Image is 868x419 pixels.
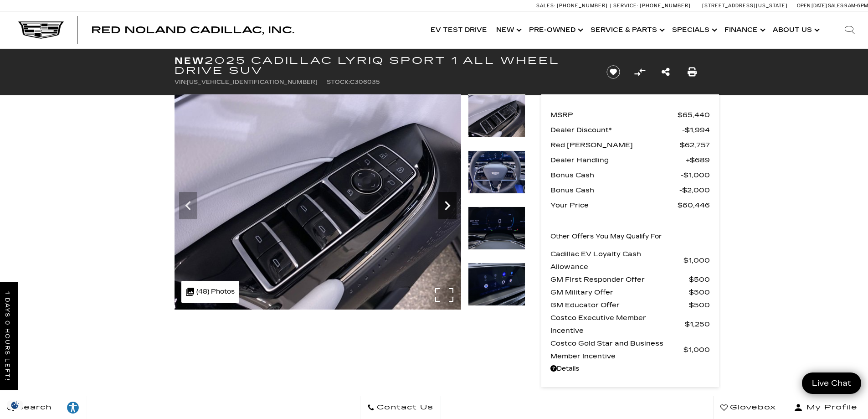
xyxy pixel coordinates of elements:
a: MSRP $65,440 [550,109,710,121]
a: Bonus Cash $1,000 [550,169,710,181]
a: Cadillac EV Loyalty Cash Allowance $1,000 [550,248,710,273]
span: Search [14,401,52,414]
span: GM First Responder Offer [550,273,689,286]
img: New 2025 Opulent Blue Metallic Cadillac Sport 1 image 20 [468,207,525,250]
span: Open [DATE] [797,3,827,9]
span: Red [PERSON_NAME] [550,139,680,151]
button: Compare Vehicle [633,65,647,79]
span: Your Price [550,199,678,212]
img: New 2025 Opulent Blue Metallic Cadillac Sport 1 image 21 [468,263,525,306]
a: Finance [720,12,768,48]
span: $689 [686,154,710,166]
div: Previous [179,192,197,219]
span: $1,994 [682,124,710,136]
a: Bonus Cash $2,000 [550,184,710,197]
button: Open user profile menu [783,396,868,419]
img: New 2025 Opulent Blue Metallic Cadillac Sport 1 image 18 [175,94,461,310]
span: $500 [689,273,710,286]
div: (48) Photos [181,281,239,303]
span: Costco Executive Member Incentive [550,311,685,337]
span: Service: [613,3,638,9]
span: $1,000 [681,169,710,181]
a: Share this New 2025 Cadillac LYRIQ Sport 1 All Wheel Drive SUV [662,66,670,78]
span: $2,000 [679,184,710,197]
span: [US_VEHICLE_IDENTIFICATION_NUMBER] [187,79,318,85]
a: About Us [768,12,822,48]
section: Click to Open Cookie Consent Modal [5,400,26,410]
span: GM Educator Offer [550,299,689,311]
span: Costco Gold Star and Business Member Incentive [550,337,683,362]
span: Cadillac EV Loyalty Cash Allowance [550,248,683,273]
a: EV Test Drive [426,12,492,48]
span: $65,440 [678,109,710,121]
a: GM Educator Offer $500 [550,299,710,311]
a: Explore your accessibility options [59,396,87,419]
a: GM Military Offer $500 [550,286,710,299]
a: Contact Us [360,396,441,419]
div: Explore your accessibility options [59,401,87,414]
span: [PHONE_NUMBER] [640,3,691,9]
span: $1,000 [683,343,710,356]
a: Costco Executive Member Incentive $1,250 [550,311,710,337]
span: $500 [689,286,710,299]
a: Dealer Discount* $1,994 [550,124,710,136]
span: C306035 [350,79,380,85]
span: Bonus Cash [550,169,681,181]
span: My Profile [803,401,858,414]
span: $1,000 [683,254,710,267]
a: New [492,12,524,48]
span: VIN: [175,79,187,85]
span: Dealer Discount* [550,124,682,136]
a: Print this New 2025 Cadillac LYRIQ Sport 1 All Wheel Drive SUV [688,66,697,78]
span: 9 AM-6 PM [844,3,868,9]
a: Service: [PHONE_NUMBER] [610,3,693,8]
a: Live Chat [802,372,861,394]
a: [STREET_ADDRESS][US_STATE] [702,3,788,9]
h1: 2025 Cadillac LYRIQ Sport 1 All Wheel Drive SUV [175,56,591,76]
a: Specials [668,12,720,48]
span: $60,446 [678,199,710,212]
a: Red Noland Cadillac, Inc. [91,26,294,35]
span: $1,250 [685,318,710,331]
a: Red [PERSON_NAME] $62,757 [550,139,710,151]
div: Next [438,192,457,219]
a: Your Price $60,446 [550,199,710,212]
img: Opt-Out Icon [5,400,26,410]
img: Cadillac Dark Logo with Cadillac White Text [18,21,64,39]
a: Service & Parts [586,12,668,48]
span: Bonus Cash [550,184,679,197]
a: Details [550,362,710,375]
a: Sales: [PHONE_NUMBER] [536,3,610,8]
span: Sales: [536,3,555,9]
img: New 2025 Opulent Blue Metallic Cadillac Sport 1 image 18 [468,94,525,138]
a: Dealer Handling $689 [550,154,710,166]
span: Stock: [327,79,350,85]
strong: New [175,55,205,66]
span: Live Chat [807,378,856,388]
img: New 2025 Opulent Blue Metallic Cadillac Sport 1 image 19 [468,150,525,194]
a: Glovebox [713,396,783,419]
span: Sales: [828,3,844,9]
a: Pre-Owned [524,12,586,48]
p: Other Offers You May Qualify For [550,230,662,243]
div: Search [832,12,868,48]
span: Red Noland Cadillac, Inc. [91,25,294,36]
a: Costco Gold Star and Business Member Incentive $1,000 [550,337,710,362]
span: [PHONE_NUMBER] [557,3,608,9]
span: MSRP [550,109,678,121]
span: Glovebox [728,401,776,414]
span: Contact Us [375,401,433,414]
a: GM First Responder Offer $500 [550,273,710,286]
span: Dealer Handling [550,154,686,166]
span: $62,757 [680,139,710,151]
button: Save vehicle [603,65,623,79]
span: $500 [689,299,710,311]
span: GM Military Offer [550,286,689,299]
